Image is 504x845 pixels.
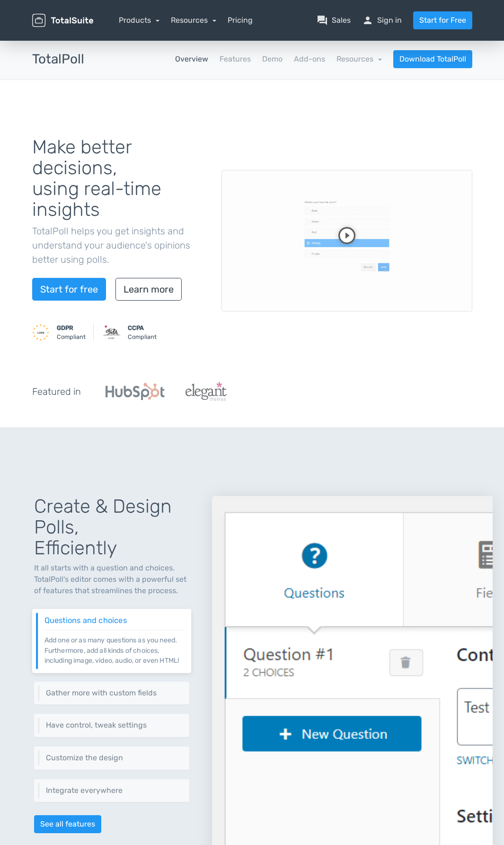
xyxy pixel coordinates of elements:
a: Overview [175,53,208,65]
p: TotalPoll helps you get insights and understand your audience's opinions better using polls. [32,224,207,267]
a: Download TotalPoll [393,50,472,68]
a: See all features [34,815,101,833]
a: personSign in [362,15,402,26]
p: It all starts with a question and choices. TotalPoll's editor comes with a powerful set of featur... [34,562,189,596]
small: Compliant [57,323,86,341]
p: Add one or as many questions as you need. Furthermore, add all kinds of choices, including image,... [44,630,184,666]
h6: Have control, tweak settings [46,721,182,729]
h6: Questions and choices [44,616,184,625]
strong: CCPA [128,324,144,331]
img: GDPR [32,324,49,341]
a: question_answerSales [317,15,351,26]
a: Demo [262,53,283,65]
a: Add-ons [294,53,325,65]
img: TotalSuite for WordPress [32,14,94,27]
small: Compliant [128,323,157,341]
a: Start for Free [413,11,472,29]
strong: GDPR [57,324,73,331]
p: Add custom fields to gather more information about the voter. TotalPoll supports five field types... [46,697,182,697]
img: CCPA [103,324,120,341]
a: Learn more [115,278,182,301]
a: Resources [171,16,216,25]
h6: Gather more with custom fields [46,689,182,697]
h6: Customize the design [46,754,182,762]
h3: TotalPoll [32,52,84,67]
a: Start for free [32,278,106,301]
a: Features [220,53,251,65]
h6: Integrate everywhere [46,786,182,795]
h1: Make better decisions, using real-time insights [32,137,207,220]
h1: Create & Design Polls, Efficiently [34,496,189,559]
h5: Featured in [32,386,81,397]
p: Integrate your poll virtually everywhere on your website or even externally through an embed code. [46,794,182,795]
a: Pricing [228,15,253,26]
span: person [362,15,373,26]
img: ElegantThemes [186,382,227,401]
img: Hubspot [106,383,165,400]
a: Resources [336,54,382,63]
p: Change the layout of your poll, colors, interactions, and much more. TotalPoll offers a wide rang... [46,762,182,763]
span: question_answer [317,15,328,26]
a: Products [119,16,159,25]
